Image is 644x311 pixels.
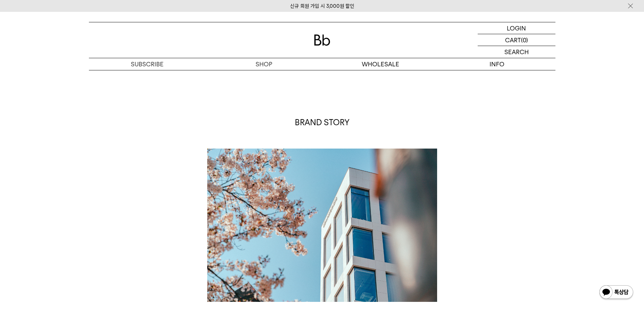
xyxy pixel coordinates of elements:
[521,34,528,46] p: (0)
[439,58,555,70] p: INFO
[507,22,526,34] p: LOGIN
[478,34,555,46] a: CART (0)
[322,58,439,70] p: WHOLESALE
[206,58,322,70] a: SHOP
[314,35,330,46] img: 로고
[207,117,437,128] p: BRAND STORY
[290,3,354,9] a: 신규 회원 가입 시 3,000원 할인
[505,34,521,46] p: CART
[478,22,555,34] a: LOGIN
[504,46,529,58] p: SEARCH
[89,58,206,70] a: SUBSCRIBE
[599,285,634,301] img: 카카오톡 채널 1:1 채팅 버튼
